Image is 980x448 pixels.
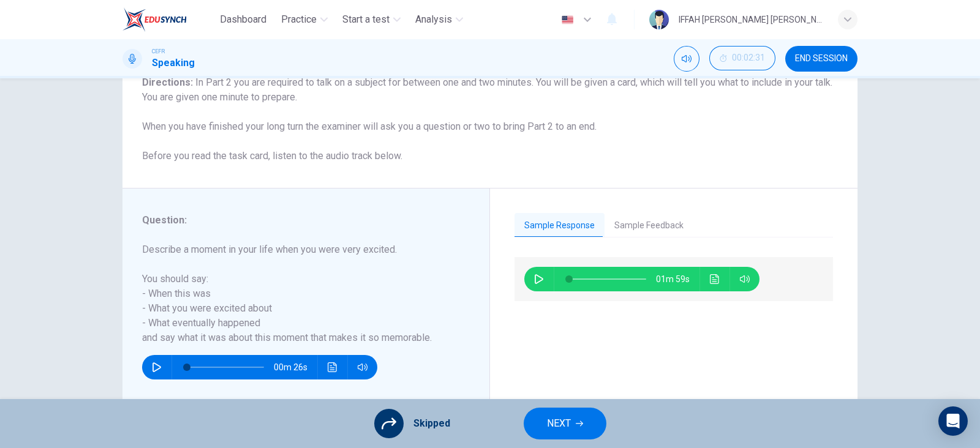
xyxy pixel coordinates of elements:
span: END SESSION [795,54,848,64]
h1: Speaking [152,56,195,70]
span: Skipped [413,416,450,431]
img: EduSynch logo [123,7,187,32]
button: Dashboard [215,9,271,31]
span: Start a test [342,12,390,27]
img: en [560,15,575,24]
h6: Directions : [142,75,838,163]
span: Analysis [415,12,452,27]
button: Practice [276,9,333,31]
button: Sample Feedback [605,213,693,239]
button: Click to see the audio transcription [705,267,725,291]
span: 00m 26s [274,355,317,379]
button: Sample Response [514,213,605,239]
span: 00:02:31 [732,53,765,63]
button: NEXT [524,408,606,439]
div: Hide [709,46,775,72]
h6: Describe a moment in your life when you were very excited. You should say: - When this was - What... [142,242,455,345]
h6: Question : [142,213,455,228]
button: Analysis [410,9,468,31]
span: Practice [281,12,317,27]
button: Click to see the audio transcription [323,355,342,379]
span: CEFR [152,47,165,56]
div: Open Intercom Messenger [938,406,968,436]
button: END SESSION [785,46,858,72]
button: Start a test [337,9,405,31]
div: basic tabs example [514,213,833,239]
img: Profile picture [649,10,669,29]
a: EduSynch logo [123,7,215,32]
div: Mute [674,46,699,72]
span: 01m 59s [656,267,699,291]
span: Dashboard [220,12,266,27]
div: IFFAH [PERSON_NAME] [PERSON_NAME] [679,12,823,27]
button: 00:02:31 [709,46,775,70]
span: NEXT [547,415,571,432]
